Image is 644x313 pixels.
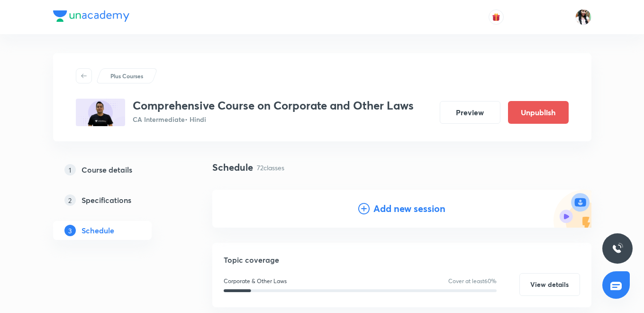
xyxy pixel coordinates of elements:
[76,99,125,126] img: 409AAD76-C72F-4BA4-AEF4-D87F9855C43B_plus.png
[257,163,284,173] p: 72 classes
[440,101,500,124] button: Preview
[224,254,580,266] h5: Topic coverage
[373,202,445,216] h4: Add new session
[53,10,129,24] a: Company Logo
[492,13,500,21] img: avatar
[64,164,76,175] p: 1
[575,9,591,25] img: Bismita Dutta
[519,273,580,296] button: View details
[82,164,132,175] h5: Course details
[82,225,114,236] h5: Schedule
[64,194,76,206] p: 2
[508,101,569,124] button: Unpublish
[133,99,414,112] h3: Comprehensive Course on Corporate and Other Laws
[224,277,287,285] p: Corporate & Other Laws
[82,194,131,206] h5: Specifications
[553,190,591,228] img: Add
[448,277,497,285] p: Cover at least 60 %
[53,191,182,210] a: 2Specifications
[612,243,623,254] img: ttu
[133,114,414,124] p: CA Intermediate • Hindi
[110,72,143,80] p: Plus Courses
[53,160,182,179] a: 1Course details
[212,160,253,175] h4: Schedule
[64,225,76,236] p: 3
[489,9,504,25] button: avatar
[53,10,129,22] img: Company Logo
